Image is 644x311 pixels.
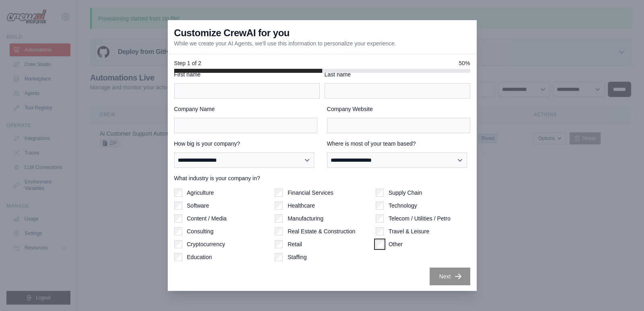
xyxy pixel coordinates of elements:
[389,202,417,210] label: Technology
[459,59,470,67] span: 50%
[288,240,302,248] label: Retail
[174,174,470,182] label: What industry is your company in?
[174,105,317,113] label: Company Name
[288,227,355,235] label: Real Estate & Construction
[325,70,470,78] label: Last name
[187,227,214,235] label: Consulting
[288,189,333,197] label: Financial Services
[174,39,396,47] p: While we create your AI Agents, we'll use this information to personalize your experience.
[327,105,470,113] label: Company Website
[389,214,451,222] label: Telecom / Utilities / Petro
[327,140,470,148] label: Where is most of your team based?
[187,202,209,210] label: Software
[389,240,403,248] label: Other
[288,214,323,222] label: Manufacturing
[389,227,429,235] label: Travel & Leisure
[187,214,227,222] label: Content / Media
[288,253,307,261] label: Staffing
[389,189,422,197] label: Supply Chain
[187,189,214,197] label: Agriculture
[174,70,320,78] label: First name
[174,59,202,67] span: Step 1 of 2
[187,253,212,261] label: Education
[174,27,290,39] h3: Customize CrewAI for you
[288,202,315,210] label: Healthcare
[187,240,225,248] label: Cryptocurrency
[430,268,470,285] button: Next
[174,140,317,148] label: How big is your company?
